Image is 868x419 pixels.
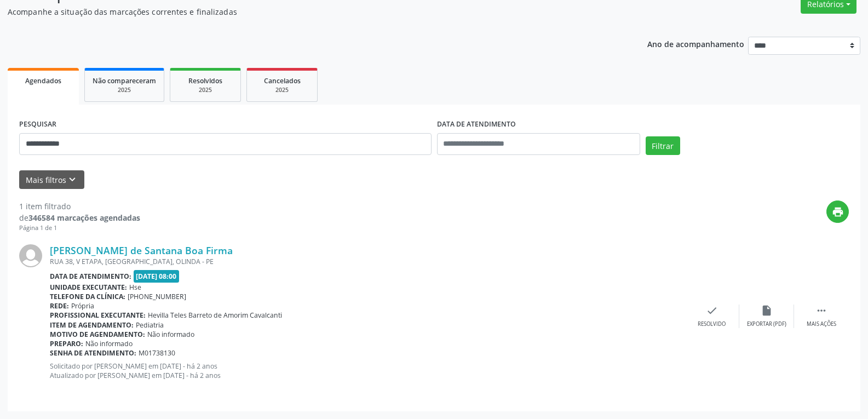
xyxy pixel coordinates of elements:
span: Pediatria [136,320,164,330]
i: check [706,305,718,317]
i: insert_drive_file [761,305,773,317]
div: Resolvido [698,320,726,328]
div: 2025 [93,86,156,94]
span: M01738130 [139,348,175,358]
div: 2025 [178,86,233,94]
b: Motivo de agendamento: [50,330,145,339]
span: [DATE] 08:00 [134,270,180,283]
img: img [19,244,42,267]
div: de [19,212,140,223]
b: Rede: [50,301,69,311]
span: Não compareceram [93,76,156,85]
span: Hse [129,283,141,292]
i: keyboard_arrow_down [66,174,78,186]
b: Telefone da clínica: [50,292,125,301]
span: Não informado [85,339,133,348]
strong: 346584 marcações agendadas [28,213,140,223]
i:  [815,305,827,317]
b: Unidade executante: [50,283,127,292]
b: Data de atendimento: [50,272,131,281]
span: Própria [71,301,94,311]
div: 1 item filtrado [19,200,140,212]
div: Página 1 de 1 [19,223,140,233]
span: Hevilla Teles Barreto de Amorim Cavalcanti [148,311,282,320]
div: RUA 38, V ETAPA, [GEOGRAPHIC_DATA], OLINDA - PE [50,257,685,266]
i: print [832,206,844,218]
b: Item de agendamento: [50,320,134,330]
div: Mais ações [807,320,836,328]
label: PESQUISAR [19,116,56,133]
button: print [826,200,849,223]
div: 2025 [255,86,309,94]
p: Ano de acompanhamento [647,37,744,50]
a: [PERSON_NAME] de Santana Boa Firma [50,244,233,256]
p: Solicitado por [PERSON_NAME] em [DATE] - há 2 anos Atualizado por [PERSON_NAME] em [DATE] - há 2 ... [50,361,685,380]
span: Cancelados [264,76,301,85]
div: Exportar (PDF) [747,320,786,328]
label: DATA DE ATENDIMENTO [437,116,516,133]
button: Mais filtroskeyboard_arrow_down [19,170,84,190]
span: Não informado [147,330,194,339]
button: Filtrar [646,136,680,155]
span: Resolvidos [188,76,222,85]
b: Senha de atendimento: [50,348,136,358]
span: Agendados [25,76,61,85]
p: Acompanhe a situação das marcações correntes e finalizadas [8,6,605,18]
span: [PHONE_NUMBER] [128,292,186,301]
b: Profissional executante: [50,311,146,320]
b: Preparo: [50,339,83,348]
